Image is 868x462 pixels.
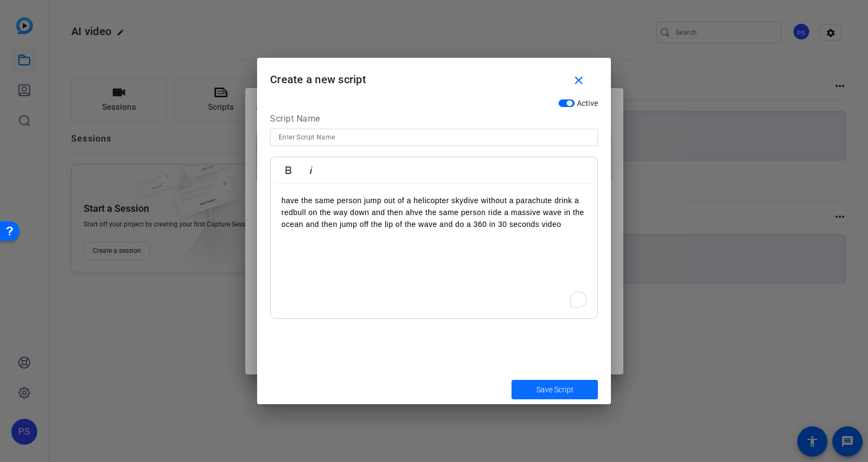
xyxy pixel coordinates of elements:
[536,384,574,396] span: Save Script
[279,131,589,144] input: Enter Script Name
[301,159,321,181] button: Italic (⌘I)
[271,184,597,319] div: To enrich screen reader interactions, please activate Accessibility in Grammarly extension settings
[257,58,611,93] h1: Create a new script
[512,380,598,399] button: Save Script
[572,74,586,88] mat-icon: close
[278,159,299,181] button: Bold (⌘B)
[270,112,598,129] div: Script Name
[281,195,587,231] p: have the same person jump out of a helicopter skydive without a parachute drink a redbull on the ...
[577,99,598,108] span: Active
